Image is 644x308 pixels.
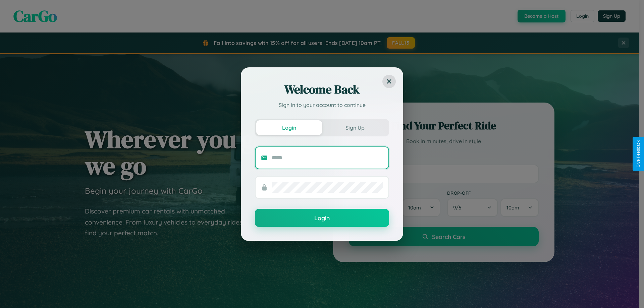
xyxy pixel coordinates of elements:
[255,209,389,227] button: Login
[255,101,389,109] p: Sign in to your account to continue
[256,120,322,135] button: Login
[636,140,641,168] div: Give Feedback
[322,120,388,135] button: Sign Up
[255,81,389,98] h2: Welcome Back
